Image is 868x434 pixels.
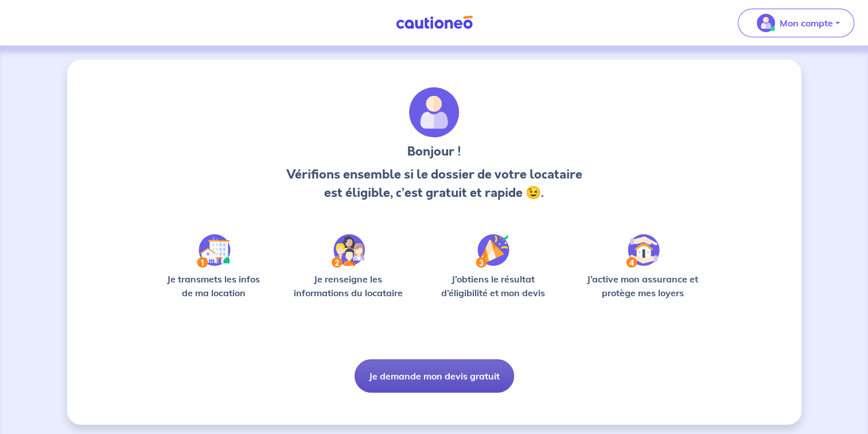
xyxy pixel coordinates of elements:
[197,234,231,268] img: /static/90a569abe86eec82015bcaae536bd8e6/Step-1.svg
[159,272,268,300] p: Je transmets les infos de ma location
[283,165,585,202] p: Vérifions ensemble si le dossier de votre locataire est éligible, c’est gratuit et rapide 😉.
[409,87,460,138] img: archivate
[355,359,514,393] button: Je demande mon devis gratuit
[626,234,660,268] img: /static/bfff1cf634d835d9112899e6a3df1a5d/Step-4.svg
[391,15,477,30] img: Cautioneo
[476,234,509,268] img: /static/f3e743aab9439237c3e2196e4328bba9/Step-3.svg
[780,16,833,30] p: Mon compte
[738,9,854,37] button: illu_account_valid_menu.svgMon compte
[757,14,775,32] img: illu_account_valid_menu.svg
[428,272,558,300] p: J’obtiens le résultat d’éligibilité et mon devis
[283,142,585,161] h3: Bonjour !
[576,272,710,300] p: J’active mon assurance et protège mes loyers
[332,234,365,268] img: /static/c0a346edaed446bb123850d2d04ad552/Step-2.svg
[287,272,410,300] p: Je renseigne les informations du locataire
